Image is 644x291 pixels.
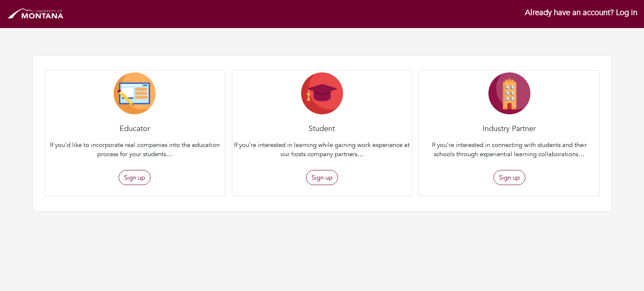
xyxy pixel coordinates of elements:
[45,124,225,134] h4: Educator
[488,72,530,114] img: Company-Icon-7f8a26afd1715722aa5ae9dc11300c11ceeb4d32eda0db0d61c21d11b95ecac6.png
[306,170,338,185] button: Sign up
[525,7,637,18] a: Already have an account? Log in
[114,72,156,114] img: Educator-Icon-31d5a1e457ca3f5474c6b92ab10a5d5101c9f8fbafba7b88091835f1a8db102f.png
[301,72,343,114] img: Student-Icon-6b6867cbad302adf8029cb3ecf392088beec6a544309a027beb5b4b4576828a8.png
[419,124,599,134] h4: Industry Partner
[119,170,151,185] button: Sign up
[47,140,223,159] p: If you’d like to incorporate real companies into the education process for your students…
[421,140,597,159] p: If you’re interested in connecting with students and their schools through experiential learning ...
[232,124,412,134] h4: Student
[493,170,525,185] button: Sign up
[234,140,410,159] p: If you’re interested in learning while gaining work experience at our hosts company partners…
[7,7,65,21] img: montana_logo.png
